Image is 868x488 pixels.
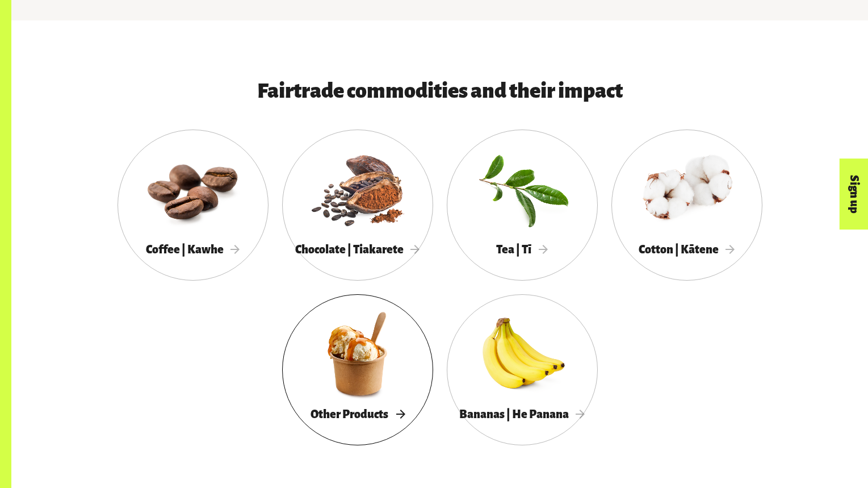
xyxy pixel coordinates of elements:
[639,243,735,256] span: Cotton | Kātene
[118,130,269,281] a: Coffee | Kawhe
[146,243,240,256] span: Coffee | Kawhe
[282,130,433,281] a: Chocolate | Tiakarete
[447,130,598,281] a: Tea | Tī
[496,243,548,256] span: Tea | Tī
[447,294,598,445] a: Bananas | He Panana
[282,294,433,445] a: Other Products
[311,408,405,420] span: Other Products
[459,408,585,420] span: Bananas | He Panana
[295,243,420,256] span: Chocolate | Tiakarete
[611,130,762,281] a: Cotton | Kātene
[152,80,728,102] h3: Fairtrade commodities and their impact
